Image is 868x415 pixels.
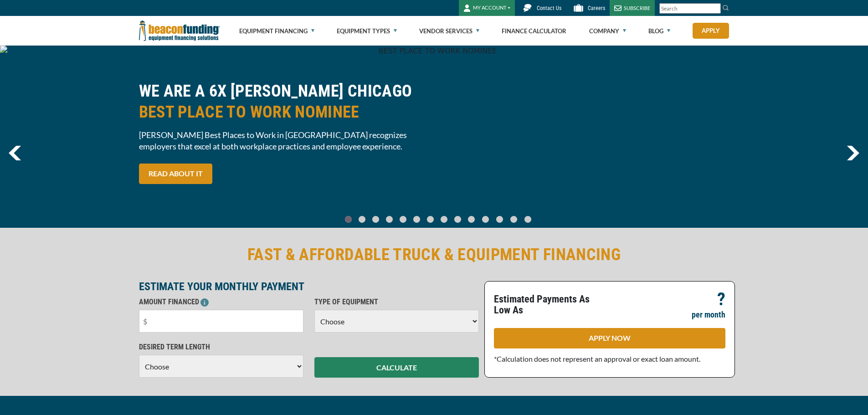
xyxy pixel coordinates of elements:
p: Estimated Payments As Low As [494,294,604,316]
span: *Calculation does not represent an approval or exact loan amount. [494,354,700,363]
img: Beacon Funding Corporation logo [139,16,220,46]
img: Left Navigator [9,146,21,160]
p: per month [692,309,725,320]
a: Equipment Types [337,16,397,46]
a: Go To Slide 13 [522,215,534,223]
a: Go To Slide 7 [439,215,450,223]
a: Apply [693,23,729,39]
p: ? [717,294,725,305]
img: Search [722,4,729,11]
a: Go To Slide 1 [357,215,368,223]
a: APPLY NOW [494,328,725,348]
p: DESIRED TERM LENGTH [139,342,303,353]
a: Vendor Services [419,16,479,46]
a: Go To Slide 5 [411,215,422,223]
h2: WE ARE A 6X [PERSON_NAME] CHICAGO [139,81,429,123]
p: ESTIMATE YOUR MONTHLY PAYMENT [139,281,479,292]
a: Go To Slide 4 [398,215,409,223]
a: Go To Slide 3 [384,215,395,223]
a: previous [9,146,21,160]
a: Go To Slide 0 [343,215,354,223]
a: Company [589,16,626,46]
p: AMOUNT FINANCED [139,297,303,307]
a: Clear search text [711,5,719,12]
a: Finance Calculator [502,16,566,46]
a: READ ABOUT IT [139,164,212,184]
a: Go To Slide 2 [370,215,381,223]
span: BEST PLACE TO WORK NOMINEE [139,102,429,123]
a: Blog [648,16,670,46]
p: TYPE OF EQUIPMENT [314,297,479,307]
button: CALCULATE [314,357,479,378]
a: Equipment Financing [239,16,314,46]
h2: FAST & AFFORDABLE TRUCK & EQUIPMENT FINANCING [139,244,729,265]
input: $ [139,310,303,333]
input: Search [659,3,721,14]
a: next [847,146,859,160]
a: Go To Slide 8 [452,215,463,223]
a: Go To Slide 11 [494,215,505,223]
a: Go To Slide 9 [466,215,477,223]
span: Contact Us [537,5,561,11]
a: Go To Slide 12 [508,215,519,223]
a: Go To Slide 10 [480,215,491,223]
a: Go To Slide 6 [425,215,436,223]
span: Careers [588,5,605,11]
span: [PERSON_NAME] Best Places to Work in [GEOGRAPHIC_DATA] recognizes employers that excel at both wo... [139,129,429,152]
img: Right Navigator [847,146,859,160]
